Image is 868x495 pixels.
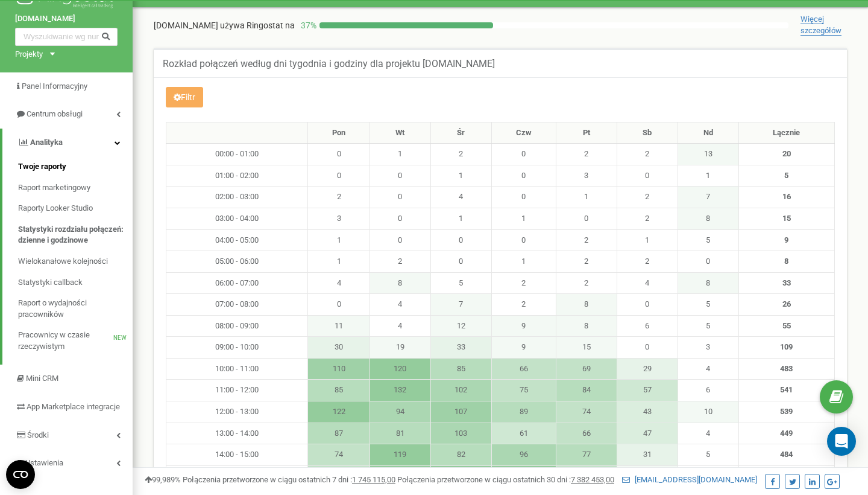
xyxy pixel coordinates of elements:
[784,235,788,244] strong: 9
[370,465,430,487] td: 120
[308,294,370,316] td: 0
[556,337,617,359] td: 15
[430,208,491,229] td: 1
[370,187,430,208] td: 0
[800,14,841,36] span: Więcej szczegółów
[370,380,430,401] td: 132
[780,450,793,459] strong: 484
[430,465,491,487] td: 133
[18,293,133,325] a: Raport o wydajności pracowników
[166,272,308,294] td: 06:00 - 07:00
[18,224,127,246] span: Statystyki rozdziału połączeń: dzienne i godzinowe
[308,165,370,187] td: 0
[780,407,793,416] strong: 539
[678,337,738,359] td: 3
[370,444,430,466] td: 119
[780,385,793,394] strong: 541
[617,337,678,359] td: 0
[27,109,83,118] span: Centrum obsługi
[678,187,738,208] td: 7
[556,401,617,423] td: 74
[430,423,491,444] td: 103
[166,358,308,380] td: 10:00 - 11:00
[491,380,556,401] td: 75
[556,315,617,337] td: 8
[556,122,617,144] th: Pt
[430,272,491,294] td: 5
[166,423,308,444] td: 13:00 - 14:00
[678,122,738,144] th: Nd
[18,203,93,214] span: Raporty Looker Studio
[678,144,738,165] td: 13
[18,177,133,199] a: Raport marketingowy
[678,229,738,251] td: 5
[491,315,556,337] td: 9
[491,251,556,273] td: 1
[18,298,127,320] span: Raport o wydajności pracowników
[782,321,791,330] strong: 55
[308,144,370,165] td: 0
[308,122,370,144] th: Pon
[556,358,617,380] td: 69
[308,251,370,273] td: 1
[25,458,63,467] span: Ustawienia
[308,380,370,401] td: 85
[308,358,370,380] td: 110
[430,122,491,144] th: Śr
[617,187,678,208] td: 2
[491,144,556,165] td: 0
[430,444,491,466] td: 82
[26,374,58,383] span: Mini CRM
[617,465,678,487] td: 18
[678,272,738,294] td: 8
[782,214,791,223] strong: 15
[678,401,738,423] td: 10
[678,380,738,401] td: 6
[166,229,308,251] td: 04:00 - 05:00
[18,251,133,272] a: Wielokanałowe kolejności
[678,358,738,380] td: 4
[370,251,430,273] td: 2
[18,325,133,357] a: Pracownicy w czasie rzeczywistymNEW
[491,444,556,466] td: 96
[18,161,66,173] span: Twoje raporty
[430,294,491,316] td: 7
[430,229,491,251] td: 0
[370,315,430,337] td: 4
[430,358,491,380] td: 85
[22,81,87,91] span: Panel Informacyjny
[370,272,430,294] td: 8
[617,208,678,229] td: 2
[617,122,678,144] th: Sb
[784,171,788,180] strong: 5
[491,187,556,208] td: 0
[784,257,788,266] strong: 8
[166,380,308,401] td: 11:00 - 12:00
[491,465,556,487] td: 124
[556,272,617,294] td: 2
[27,402,120,411] span: App Marketplace integracje
[166,187,308,208] td: 02:00 - 03:00
[370,165,430,187] td: 0
[308,337,370,359] td: 30
[308,401,370,423] td: 122
[154,19,295,31] p: [DOMAIN_NAME]
[166,208,308,229] td: 03:00 - 04:00
[491,208,556,229] td: 1
[2,129,133,157] a: Analityka
[370,337,430,359] td: 19
[617,165,678,187] td: 0
[308,315,370,337] td: 11
[678,444,738,466] td: 5
[15,28,118,46] input: Wyszukiwanie wg numeru
[308,423,370,444] td: 87
[678,423,738,444] td: 4
[617,423,678,444] td: 47
[370,401,430,423] td: 94
[166,465,308,487] td: 15:00 - 16:00
[780,364,793,373] strong: 483
[556,187,617,208] td: 1
[556,165,617,187] td: 3
[166,251,308,273] td: 05:00 - 06:00
[18,256,108,267] span: Wielokanałowe kolejności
